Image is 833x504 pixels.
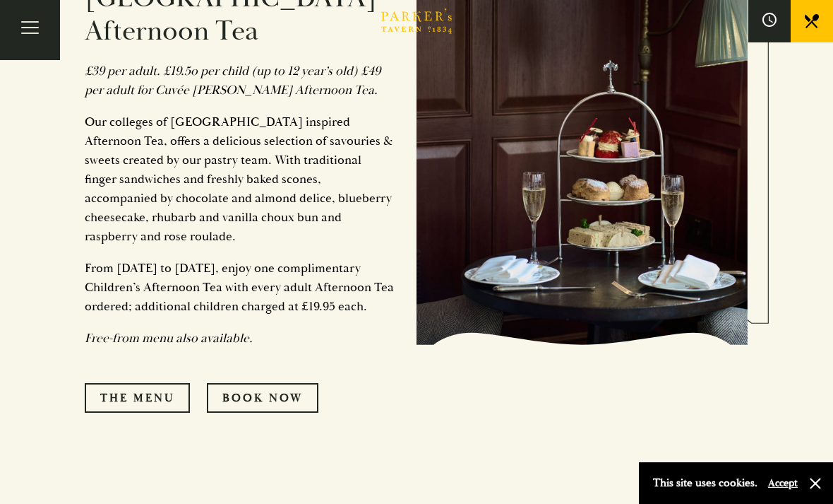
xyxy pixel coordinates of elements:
p: This site uses cookies. [653,473,757,493]
em: £39 per adult. £19.5o per child (up to 12 year’s old) £49 per adult for Cuvée [PERSON_NAME] After... [85,63,380,98]
a: Book Now [207,383,318,413]
p: From [DATE] to [DATE], enjoy one complimentary Children’s Afternoon Tea with every adult Afternoo... [85,259,395,316]
p: Our colleges of [GEOGRAPHIC_DATA] inspired Afternoon Tea, offers a delicious selection of savouri... [85,112,395,246]
em: Free-from menu also available. [85,330,253,346]
a: The Menu [85,383,190,413]
button: Close and accept [808,476,822,491]
button: Accept [768,476,798,490]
